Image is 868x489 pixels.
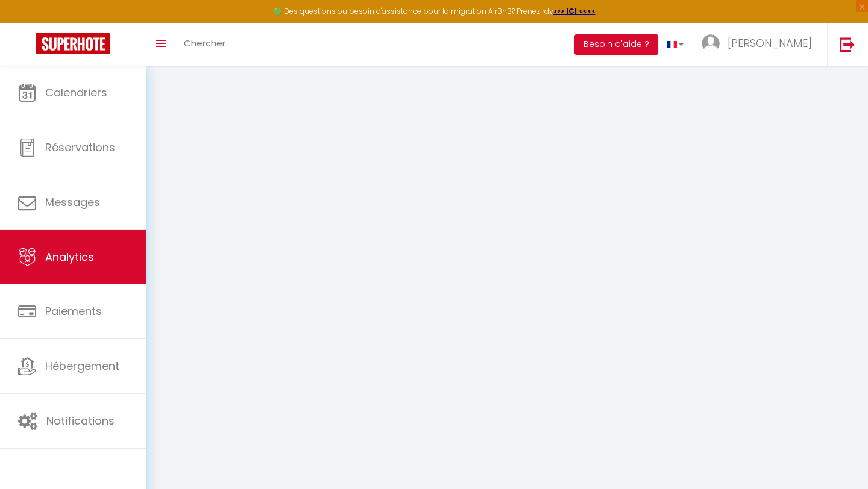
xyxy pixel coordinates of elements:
span: Analytics [45,249,94,264]
img: logout [840,37,855,52]
img: ... [702,34,720,52]
span: Calendriers [45,85,107,100]
a: >>> ICI <<<< [553,6,596,16]
button: Besoin d'aide ? [574,34,658,55]
span: [PERSON_NAME] [728,36,812,51]
a: ... [PERSON_NAME] [693,23,827,66]
span: Messages [45,195,100,210]
span: Notifications [46,413,115,428]
span: Hébergement [45,358,119,373]
img: Super Booking [36,33,110,54]
span: Paiements [45,304,102,319]
span: Chercher [184,37,225,49]
span: Réservations [45,140,115,155]
a: Chercher [175,23,234,66]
